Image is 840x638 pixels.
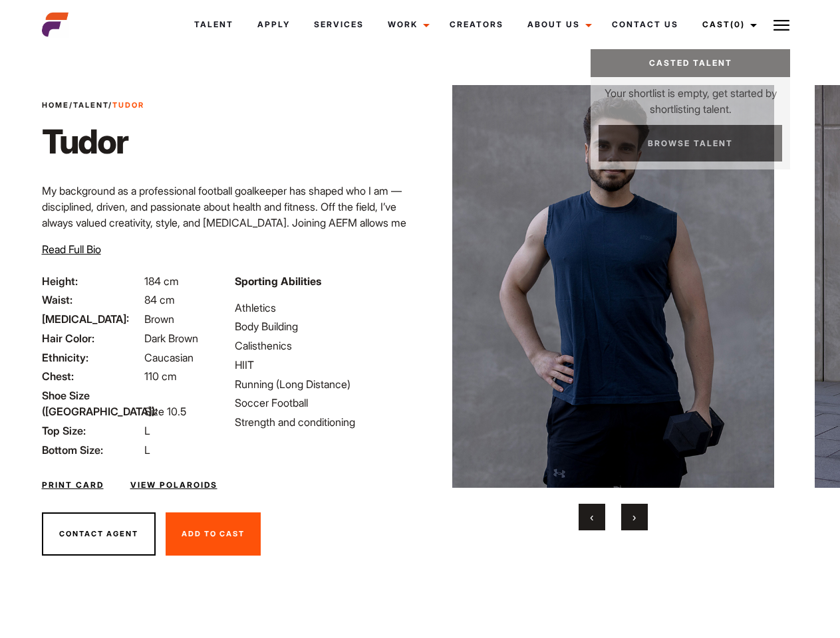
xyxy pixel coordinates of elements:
a: Talent [182,7,245,43]
span: Hair Color: [42,330,142,346]
span: Ethnicity: [42,350,142,366]
li: Running (Long Distance) [235,376,412,392]
span: Next [632,510,636,524]
a: Work [376,7,438,43]
a: Talent [73,100,108,110]
span: 110 cm [144,370,177,383]
li: Soccer Football [235,395,412,411]
span: / / [42,100,144,111]
span: Shoe Size ([GEOGRAPHIC_DATA]): [42,387,142,419]
span: L [144,443,150,457]
p: Your shortlist is empty, get started by shortlisting talent. [591,77,790,117]
span: L [144,424,150,437]
span: Caucasian [144,351,194,364]
a: Casted Talent [591,49,790,77]
button: Contact Agent [42,512,156,556]
span: 84 cm [144,293,175,306]
span: Brown [144,312,174,326]
strong: Tudor [112,100,144,110]
span: Size 10.5 [144,405,186,418]
span: Height: [42,273,142,289]
span: Dark Brown [144,332,198,345]
a: Creators [438,7,515,43]
span: (0) [730,19,745,29]
li: Athletics [235,300,412,316]
span: Previous [590,510,593,524]
li: Strength and conditioning [235,414,412,430]
a: Contact Us [600,7,690,43]
img: cropped-aefm-brand-fav-22-square.png [42,11,69,38]
span: Bottom Size: [42,442,142,458]
a: Browse Talent [599,125,782,161]
span: Add To Cast [182,529,245,538]
strong: Sporting Abilities [235,274,321,288]
li: Body Building [235,318,412,334]
a: Services [302,7,376,43]
a: Print Card [42,479,104,491]
span: Chest: [42,368,142,384]
h1: Tudor [42,122,144,161]
button: Read Full Bio [42,241,101,257]
a: About Us [515,7,600,43]
a: Apply [245,7,302,43]
li: HIIT [235,357,412,373]
span: Top Size: [42,423,142,439]
a: View Polaroids [130,479,217,491]
span: [MEDICAL_DATA]: [42,311,142,327]
button: Add To Cast [166,512,261,556]
p: My background as a professional football goalkeeper has shaped who I am — disciplined, driven, an... [42,183,412,263]
li: Calisthenics [235,338,412,354]
span: 184 cm [144,274,179,288]
span: Read Full Bio [42,243,101,256]
a: Home [42,100,69,110]
span: Waist: [42,292,142,308]
a: Cast(0) [690,7,765,43]
img: Burger icon [773,17,789,33]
